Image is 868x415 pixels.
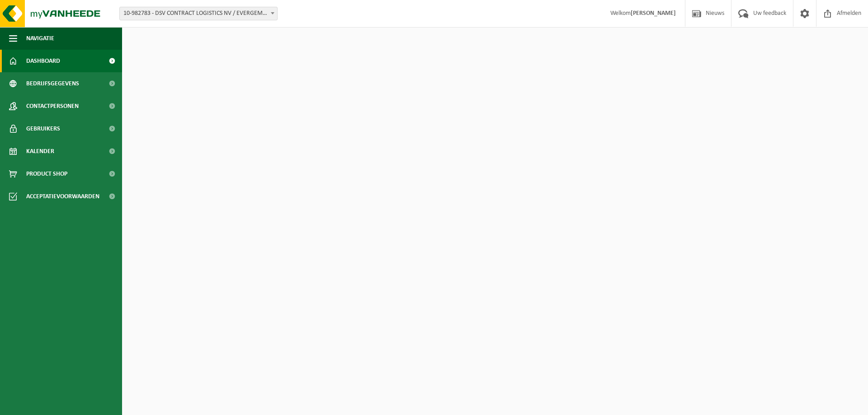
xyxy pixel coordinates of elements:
[120,7,277,20] span: 10-982783 - DSV CONTRACT LOGISTICS NV / EVERGEM - EVERGEM
[26,185,99,208] span: Acceptatievoorwaarden
[26,27,54,50] span: Navigatie
[26,95,79,117] span: Contactpersonen
[26,50,60,72] span: Dashboard
[26,163,67,185] span: Product Shop
[26,140,54,163] span: Kalender
[26,72,79,95] span: Bedrijfsgegevens
[26,117,60,140] span: Gebruikers
[631,10,676,17] strong: [PERSON_NAME]
[119,7,278,20] span: 10-982783 - DSV CONTRACT LOGISTICS NV / EVERGEM - EVERGEM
